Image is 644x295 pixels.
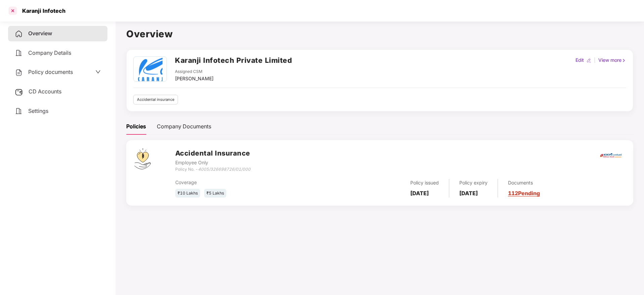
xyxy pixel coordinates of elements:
span: down [95,69,101,75]
img: svg+xml;base64,PHN2ZyB4bWxucz0iaHR0cDovL3d3dy53My5vcmcvMjAwMC9zdmciIHdpZHRoPSIyNCIgaGVpZ2h0PSIyNC... [15,69,23,77]
span: Company Details [28,49,71,56]
div: Policy expiry [459,179,488,186]
b: [DATE] [459,190,478,197]
div: Edit [574,56,585,64]
img: svg+xml;base64,PHN2ZyB4bWxucz0iaHR0cDovL3d3dy53My5vcmcvMjAwMC9zdmciIHdpZHRoPSI0OS4zMjEiIGhlaWdodD... [134,148,151,169]
img: svg+xml;base64,PHN2ZyB4bWxucz0iaHR0cDovL3d3dy53My5vcmcvMjAwMC9zdmciIHdpZHRoPSIyNCIgaGVpZ2h0PSIyNC... [15,30,23,38]
img: karanji%20logo.png [134,57,166,81]
div: Policy No. - [175,166,250,173]
img: svg+xml;base64,PHN2ZyB4bWxucz0iaHR0cDovL3d3dy53My5vcmcvMjAwMC9zdmciIHdpZHRoPSIyNCIgaGVpZ2h0PSIyNC... [15,107,23,115]
div: Policies [126,122,146,131]
div: Accidental insurance [133,95,178,104]
div: | [593,56,597,64]
span: Settings [28,108,48,114]
div: Documents [508,179,540,186]
h2: Karanji Infotech Private Limited [175,55,292,66]
img: svg+xml;base64,PHN2ZyB3aWR0aD0iMjUiIGhlaWdodD0iMjQiIHZpZXdCb3g9IjAgMCAyNSAyNCIgZmlsbD0ibm9uZSIgeG... [15,88,23,96]
h1: Overview [126,27,633,41]
div: ₹10 Lakhs [175,189,200,198]
span: CD Accounts [29,88,61,95]
div: Company Documents [157,122,211,131]
img: rightIcon [622,58,626,63]
div: Karanji Infotech [18,7,65,14]
h3: Accidental Insurance [175,148,250,159]
div: Employee Only [175,159,250,166]
i: 4005/326698726/01/000 [198,167,250,172]
div: Coverage [175,179,325,186]
img: svg+xml;base64,PHN2ZyB4bWxucz0iaHR0cDovL3d3dy53My5vcmcvMjAwMC9zdmciIHdpZHRoPSIyNCIgaGVpZ2h0PSIyNC... [15,49,23,57]
div: Policy issued [410,179,439,186]
span: Policy documents [28,69,73,75]
a: 112 Pending [508,190,540,197]
span: Overview [28,30,52,37]
div: [PERSON_NAME] [175,75,214,82]
div: Assigned CSM [175,69,214,75]
b: [DATE] [410,190,429,197]
img: editIcon [587,58,591,63]
img: icici.png [599,151,623,160]
div: View more [597,56,628,64]
div: ₹5 Lakhs [204,189,226,198]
